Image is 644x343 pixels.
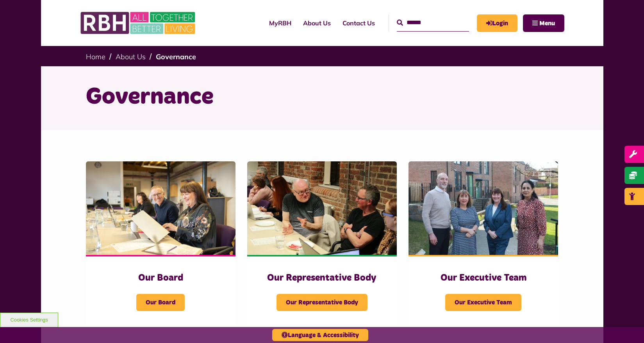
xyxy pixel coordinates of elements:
[86,52,105,61] a: Home
[409,161,558,327] a: Our Executive Team Our Executive Team
[86,161,235,255] img: RBH Board 1
[156,52,196,61] a: Governance
[102,272,220,284] h3: Our Board
[477,14,517,32] a: MyRBH
[86,82,558,112] h1: Governance
[116,52,146,61] a: About Us
[609,308,644,343] iframe: Netcall Web Assistant for live chat
[263,272,381,284] h3: Our Representative Body
[523,14,564,32] button: Navigation
[539,20,555,27] span: Menu
[247,161,397,255] img: Rep Body
[247,161,397,327] a: Our Representative Body Our Representative Body
[86,161,235,327] a: Our Board Our Board
[424,272,542,284] h3: Our Executive Team
[263,12,297,34] a: MyRBH
[445,294,521,311] span: Our Executive Team
[409,161,558,255] img: RBH Executive Team
[272,329,368,341] button: Language & Accessibility
[277,294,367,311] span: Our Representative Body
[80,8,197,38] img: RBH
[297,12,337,34] a: About Us
[136,294,185,311] span: Our Board
[337,12,381,34] a: Contact Us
